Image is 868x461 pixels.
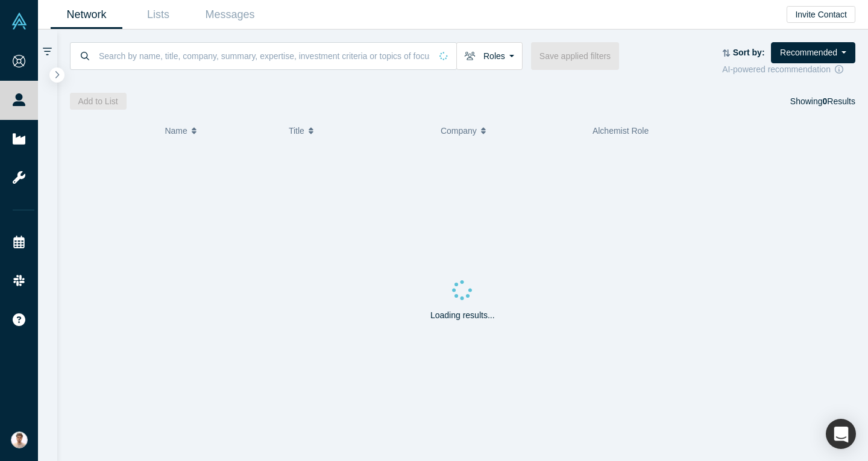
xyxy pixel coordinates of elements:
a: Network [51,1,122,29]
button: Invite Contact [787,6,855,23]
button: Title [289,118,428,143]
span: Alchemist Role [593,126,649,136]
button: Name [165,118,276,143]
div: Showing [790,93,855,110]
img: Alchemist Vault Logo [11,13,28,30]
button: Company [441,118,580,143]
a: Lists [122,1,194,29]
button: Roles [456,42,523,70]
a: Messages [194,1,266,29]
button: Save applied filters [531,42,619,70]
input: Search by name, title, company, summary, expertise, investment criteria or topics of focus [98,42,431,70]
button: Recommended [771,42,855,63]
span: Name [165,118,187,143]
button: Add to List [70,93,127,110]
div: AI-powered recommendation [722,63,855,76]
span: Results [823,96,855,106]
span: Company [441,118,477,143]
strong: 0 [823,96,828,106]
img: Mahir Karuthone's Account [11,431,28,448]
strong: Sort by: [733,48,765,57]
span: Title [289,118,304,143]
p: Loading results... [430,309,495,322]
